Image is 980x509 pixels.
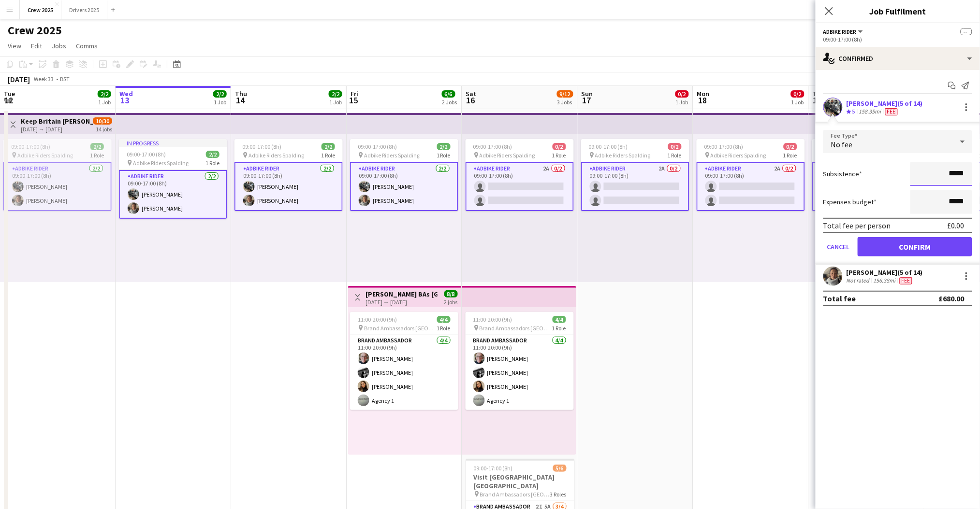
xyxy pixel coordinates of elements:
div: 2 jobs [444,297,458,306]
div: 11:00-20:00 (9h)4/4 Brand Ambassadors [GEOGRAPHIC_DATA]1 RoleBrand Ambassador4/411:00-20:00 (9h)[... [350,312,458,410]
span: 09:00-17:00 (8h) [11,143,50,150]
div: 09:00-17:00 (8h)0/2 Adbike Riders Spalding1 RoleAdbike Rider2A0/209:00-17:00 (8h) [812,139,921,211]
app-job-card: 09:00-17:00 (8h)0/2 Adbike Riders Spalding1 RoleAdbike Rider2A0/209:00-17:00 (8h) [581,139,689,211]
div: In progress [119,139,227,147]
span: 1 Role [552,152,566,159]
span: 19 [811,95,824,106]
div: £0.00 [948,221,965,230]
span: 10/30 [93,117,112,125]
app-card-role: Adbike Rider2A0/209:00-17:00 (8h) [812,162,921,211]
label: Expenses budget [823,198,877,206]
span: 4/4 [553,316,566,323]
span: Adbike Riders Spalding [249,152,304,159]
span: 09:00-17:00 (8h) [242,143,281,150]
span: 09:00-17:00 (8h) [127,151,166,158]
span: 0/2 [675,90,689,98]
h3: Visit [GEOGRAPHIC_DATA] [GEOGRAPHIC_DATA] [466,473,574,490]
span: 1 Role [668,152,682,159]
span: 13 [118,95,133,106]
span: 1 Role [321,152,335,159]
div: Total fee [823,294,856,303]
h3: Keep Britain [PERSON_NAME] [21,117,93,126]
div: 158.35mi [857,108,883,116]
app-card-role: Adbike Rider2A0/209:00-17:00 (8h) [581,162,689,211]
div: 14 jobs [96,125,112,133]
label: Subsistence [823,170,863,178]
span: 09:00-17:00 (8h) [589,143,628,150]
div: 1 Job [791,99,804,106]
app-job-card: 11:00-20:00 (9h)4/4 Brand Ambassadors [GEOGRAPHIC_DATA]1 RoleBrand Ambassador4/411:00-20:00 (9h)[... [466,312,574,410]
a: Jobs [48,40,70,52]
div: [DATE] → [DATE] [21,126,93,133]
a: Comms [72,40,102,52]
app-card-role: Adbike Rider2/209:00-17:00 (8h)[PERSON_NAME][PERSON_NAME] [234,162,343,211]
div: 09:00-17:00 (8h)2/2 Adbike Riders Spalding1 RoleAdbike Rider2/209:00-17:00 (8h)[PERSON_NAME][PERS... [3,139,112,211]
span: 2/2 [206,151,219,158]
button: Adbike Rider [823,28,864,35]
app-card-role: Adbike Rider2A0/209:00-17:00 (8h) [697,162,805,211]
span: 15 [349,95,358,106]
div: BST [60,75,70,83]
button: Confirm [858,237,972,256]
span: 8/8 [444,290,458,297]
span: Sun [582,89,593,98]
span: 2/2 [437,143,451,150]
app-job-card: 09:00-17:00 (8h)0/2 Adbike Riders Spalding1 RoleAdbike Rider2A0/209:00-17:00 (8h) [697,139,805,211]
div: 09:00-17:00 (8h) [823,36,972,43]
div: [PERSON_NAME] (5 of 14) [847,99,923,108]
span: 2/2 [98,90,111,98]
span: Mon [697,89,710,98]
span: 2/2 [329,90,342,98]
button: Drivers 2025 [61,0,107,19]
span: 6/6 [442,90,455,98]
app-card-role: Adbike Rider2A0/209:00-17:00 (8h) [466,162,574,211]
div: 3 Jobs [557,99,573,106]
a: Edit [27,40,46,52]
div: [DATE] [8,74,30,84]
span: Adbike Riders Spalding [17,152,73,159]
span: Fee [885,108,898,115]
span: Brand Ambassadors [GEOGRAPHIC_DATA] [364,325,437,332]
span: 1 Role [437,325,451,332]
app-job-card: In progress09:00-17:00 (8h)2/2 Adbike Riders Spalding1 RoleAdbike Rider2/209:00-17:00 (8h)[PERSON... [119,139,227,219]
span: 09:00-17:00 (8h) [358,143,397,150]
div: 2 Jobs [442,99,457,106]
h3: Job Fulfilment [816,5,980,17]
div: Not rated [847,277,872,284]
a: View [4,40,25,52]
span: 09:00-17:00 (8h) [704,143,744,150]
app-job-card: 09:00-17:00 (8h)0/2 Adbike Riders Spalding1 RoleAdbike Rider2A0/209:00-17:00 (8h) [466,139,574,211]
span: 11:00-20:00 (9h) [358,316,397,323]
div: [DATE] → [DATE] [366,298,438,306]
div: 1 Job [676,99,688,106]
span: Adbike Rider [823,28,857,35]
div: 156.38mi [872,277,898,284]
span: 0/2 [668,143,682,150]
app-job-card: 09:00-17:00 (8h)2/2 Adbike Riders Spalding1 RoleAdbike Rider2/209:00-17:00 (8h)[PERSON_NAME][PERS... [234,139,343,211]
span: Tue [813,89,824,98]
app-card-role: Adbike Rider2/209:00-17:00 (8h)[PERSON_NAME][PERSON_NAME] [119,170,227,219]
span: 1 Role [90,152,104,159]
div: Total fee per person [823,221,891,230]
span: View [8,42,21,50]
span: 9/12 [557,90,573,98]
span: 12 [2,95,15,106]
span: Thu [235,89,247,98]
span: Tue [4,89,15,98]
span: 09:00-17:00 (8h) [473,143,512,150]
button: Crew 2025 [20,0,61,19]
div: [PERSON_NAME] (5 of 14) [847,268,923,277]
div: Crew has different fees then in role [898,277,914,284]
span: Fri [351,89,358,98]
span: Sat [466,89,477,98]
span: 4/4 [437,316,451,323]
span: 1 Role [205,159,219,167]
span: Adbike Riders Spalding [711,152,766,159]
div: 1 Job [329,99,342,106]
